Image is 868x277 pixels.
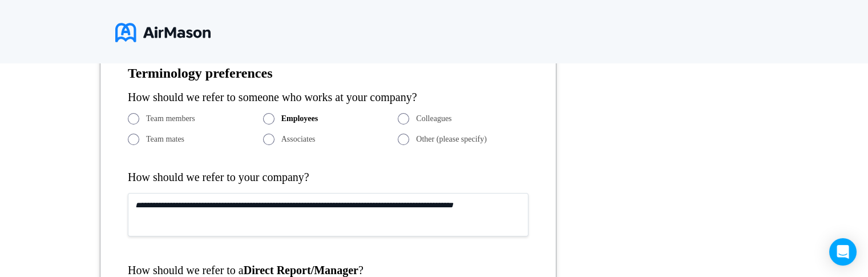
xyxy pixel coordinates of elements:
b: Direct Report/Manager [244,264,358,276]
div: Open Intercom Messenger [829,238,857,266]
div: How should we refer to someone who works at your company? [128,91,528,104]
img: logo [115,18,211,47]
div: How should we refer to your company? [128,171,528,184]
span: Team mates [146,135,184,144]
span: Other (please specify) [416,135,487,144]
span: Colleagues [416,114,451,123]
h1: Terminology preferences [128,66,528,82]
span: Associates [281,135,316,144]
div: How should we refer to a ? [128,264,528,277]
span: Employees [281,114,318,123]
span: Team members [146,114,195,123]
